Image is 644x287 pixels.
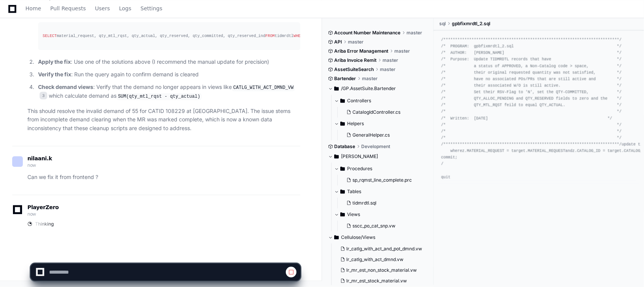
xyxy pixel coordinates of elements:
button: sscc_po_cat_snp.vw [343,221,423,231]
span: Settings [140,6,162,11]
span: now [27,162,36,168]
p: This should resolve the invalid demand of 55 for CATID 108229 at [GEOGRAPHIC_DATA]. The issue ste... [27,107,300,133]
button: GeneralHelper.cs [343,130,423,140]
strong: Check demand views [38,84,93,90]
span: Users [95,6,110,11]
span: Database [334,143,355,150]
span: lr_catlg_with_act_and_pot_dmnd.vw [346,246,422,252]
span: /* their associated W/O is still active. */ [441,83,622,87]
svg: Directory [334,233,339,242]
span: Bartender [334,76,356,82]
span: Account Number Maintenance [334,30,400,36]
span: Home [26,6,41,11]
span: AssetSuiteSearch [334,66,374,73]
span: master [348,39,363,45]
span: master [380,66,395,73]
span: Ariba Invoice Remit [334,57,376,63]
span: SELECT [43,34,57,38]
svg: Directory [340,210,345,219]
span: /* QTY_ALLOC_PENDING and QTY_RESERVED fields to zero and the */ [441,96,622,101]
button: Cellulose/Views [328,231,428,243]
button: Tables [334,185,428,198]
span: Controllers [347,98,371,104]
svg: Directory [340,164,345,173]
span: sp_rqmst_line_complete.prc [352,177,412,183]
span: Logs [119,6,131,11]
code: SUM(qty_mtl_rqst - qty_actual) [116,93,202,100]
button: CatalogIdController.cs [343,107,423,118]
span: Tables [347,189,361,195]
span: Ariba Error Management [334,48,388,54]
span: master [406,30,422,36]
span: /* PROGRAM: gpbfixmrdtl_2.sql */ [441,44,622,48]
span: /* QTY_MTL_RQST feild to equal QTY_ACTUAL. */ [441,103,622,107]
svg: Directory [334,152,339,161]
span: master [383,57,398,63]
code: CATLG_WITH_ACT_DMND_VW [232,84,295,91]
span: /* Set their RSV-Flag to 'N', set the QTY-COMMITTED, */ [441,90,622,94]
button: Views [334,208,428,221]
p: Can we fix it from frontend ? [27,173,300,182]
p: : Use one of the solutions above (I recommend the manual update for precision) [38,58,300,66]
button: tidmrdtl.sql [343,198,423,208]
button: [PERSON_NAME] [328,150,428,163]
span: nilaani.k [27,155,52,161]
span: PlayerZero [27,205,59,210]
span: sql [440,21,446,27]
span: gpbfixmrdtl_2.sql [452,21,491,27]
span: Pull Requests [50,6,86,11]
span: Development [361,143,390,150]
span: master [394,48,410,54]
span: /* AUTHOR: [PERSON_NAME] */ [441,50,622,55]
span: sscc_po_cat_snp.vw [352,223,395,229]
p: : Run the query again to confirm demand is cleared [38,70,300,79]
strong: Apply the fix [38,58,71,65]
button: Helpers [334,118,428,130]
span: /* have no associated POs/PRs that are still active and */ [441,76,622,81]
span: master [362,76,378,82]
button: sp_rqmst_line_complete.prc [343,175,423,185]
button: Controllers [334,95,428,107]
span: /GP.AssetSuite.Bartender [341,85,396,92]
span: Thinking [35,221,54,227]
span: /* a status of APPROVED, a Non-Catalog code > space, */ [441,63,622,68]
span: /* their original requested quantity was not satisfied, */ [441,70,622,74]
div: material_request, qty_mtl_rqst, qty_actual, qty_reserved, qty_committed, qty_reserved_ind tidmrdt... [43,33,296,39]
span: API [334,39,342,45]
svg: Directory [340,119,345,128]
span: Helpers [347,121,364,127]
svg: Directory [334,84,339,93]
span: CatalogIdController.cs [352,109,400,115]
strong: Verify the fix [38,71,71,77]
span: now [27,211,36,217]
span: 3 [40,92,47,99]
span: GeneralHelper.cs [352,132,390,138]
span: FROM [265,34,275,38]
svg: Directory [340,96,345,105]
button: /GP.AssetSuite.Bartender [328,82,428,95]
button: lr_catlg_with_act_and_pot_dmnd.vw [337,243,423,254]
button: Procedures [334,163,428,175]
p: : Verify that the demand no longer appears in views like which calculate demand as [38,83,300,101]
div: update tidmrdtl z z.QTY_RESERVED_IND z.QTY_COMMITTED z.QTY_RESERVED z.QTY_ALLOC_PENDING z.QTY_MTL... [441,37,636,181]
span: /* Purpose: Update TIDMRDTL records that have */ [441,57,622,61]
span: tidmrdtl.sql [352,200,376,206]
span: /* Written: [DATE] */ [441,116,612,120]
span: WHERE [293,34,305,38]
span: Views [347,211,360,218]
span: Cellulose/Views [341,234,375,240]
span: Procedures [347,166,372,172]
span: z.MATERIAL_REQUEST = target.MATERIAL_REQUEST [462,148,565,153]
span: [PERSON_NAME] [341,153,378,160]
svg: Directory [340,187,345,196]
